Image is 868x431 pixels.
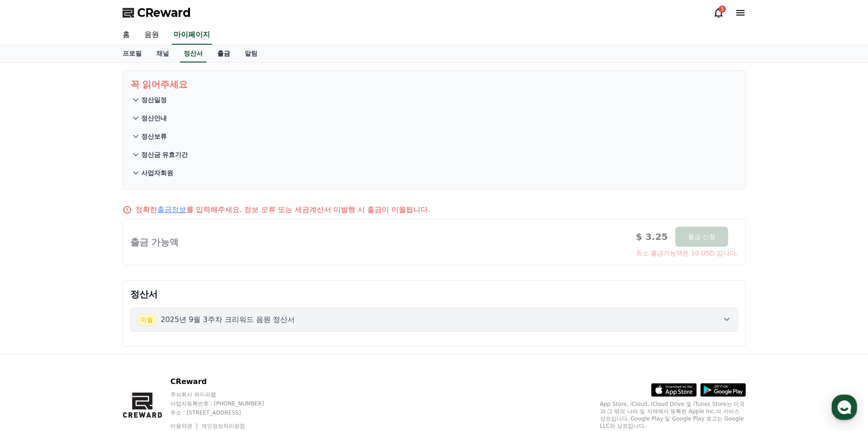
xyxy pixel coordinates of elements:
span: 홈 [29,303,34,310]
button: 정산일정 [130,91,738,109]
p: 정산서 [130,288,738,301]
p: 정산일정 [141,95,167,104]
a: 출금 [210,45,237,62]
span: 설정 [141,303,152,310]
p: 사업자등록번호 : [PHONE_NUMBER] [170,400,282,407]
button: 정산안내 [130,109,738,127]
p: 정확한 를 입력해주세요. 정보 오류 또는 세금계산서 미발행 시 출금이 이월됩니다. [135,204,431,215]
span: CReward [137,5,191,20]
p: 주소 : [STREET_ADDRESS] [170,409,282,416]
a: 이용약관 [170,423,199,429]
button: 사업자회원 [130,164,738,182]
a: 대화 [60,289,118,312]
a: 홈 [3,289,60,312]
a: CReward [123,5,191,20]
p: 정산보류 [141,132,167,141]
button: 이월 2025년 9월 3주차 크리워드 음원 정산서 [130,308,738,332]
a: 3 [713,7,724,18]
p: 주식회사 와이피랩 [170,391,282,398]
a: 알림 [237,45,265,62]
a: 정산서 [180,45,206,62]
div: 3 [719,5,726,13]
button: 정산금 유효기간 [130,145,738,164]
a: 개인정보처리방침 [201,423,245,429]
p: App Store, iCloud, iCloud Drive 및 iTunes Store는 미국과 그 밖의 나라 및 지역에서 등록된 Apple Inc.의 서비스 상표입니다. Goo... [600,400,746,430]
a: 채널 [149,45,176,62]
a: 설정 [118,289,175,312]
a: 출금정보 [157,205,186,214]
button: 정산보류 [130,127,738,145]
span: 대화 [83,303,94,311]
p: 2025년 9월 3주차 크리워드 음원 정산서 [161,314,295,325]
p: 정산안내 [141,114,167,123]
p: 정산금 유효기간 [141,150,188,159]
span: 이월 [136,314,157,326]
p: 꼭 읽어주세요 [130,78,738,91]
a: 홈 [115,26,137,45]
p: 사업자회원 [141,168,173,177]
a: 마이페이지 [172,26,212,45]
a: 음원 [137,26,166,45]
p: CReward [170,376,282,387]
a: 프로필 [115,45,149,62]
